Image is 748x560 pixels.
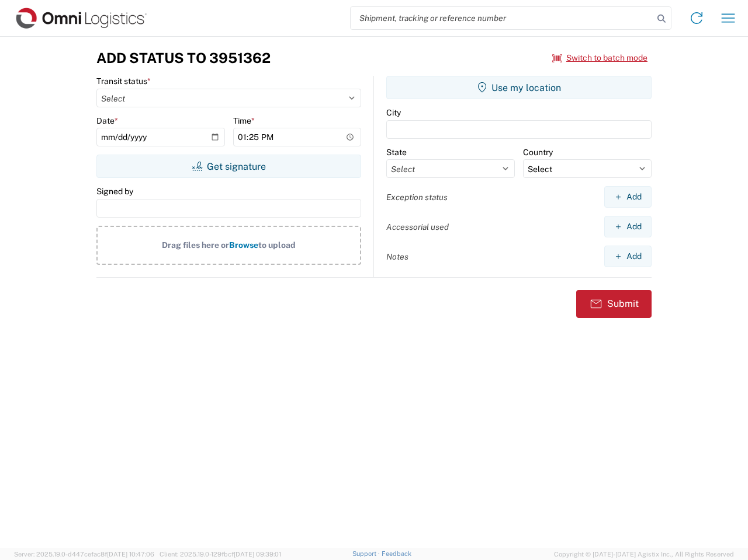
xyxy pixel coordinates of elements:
[233,116,255,126] label: Time
[352,550,382,557] a: Support
[96,186,133,197] label: Signed by
[552,48,647,68] button: Switch to batch mode
[107,551,154,558] span: [DATE] 10:47:06
[386,107,401,118] label: City
[96,76,151,86] label: Transit status
[386,192,448,202] label: Exception status
[523,147,553,157] label: Country
[14,551,154,558] span: Server: 2025.19.0-d447cefac8f
[160,551,281,558] span: Client: 2025.19.0-129fbcf
[386,222,449,232] label: Accessorial used
[162,240,229,250] span: Drag files here or
[386,251,408,262] label: Notes
[96,116,118,126] label: Date
[576,290,652,318] button: Submit
[386,76,652,99] button: Use my location
[604,246,652,267] button: Add
[604,216,652,237] button: Add
[96,50,271,66] h3: Add Status to 3951362
[229,240,258,250] span: Browse
[234,551,281,558] span: [DATE] 09:39:01
[351,7,653,29] input: Shipment, tracking or reference number
[258,240,296,250] span: to upload
[386,147,407,157] label: State
[382,550,411,557] a: Feedback
[554,549,734,559] span: Copyright © [DATE]-[DATE] Agistix Inc., All Rights Reserved
[604,186,652,208] button: Add
[96,155,361,178] button: Get signature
